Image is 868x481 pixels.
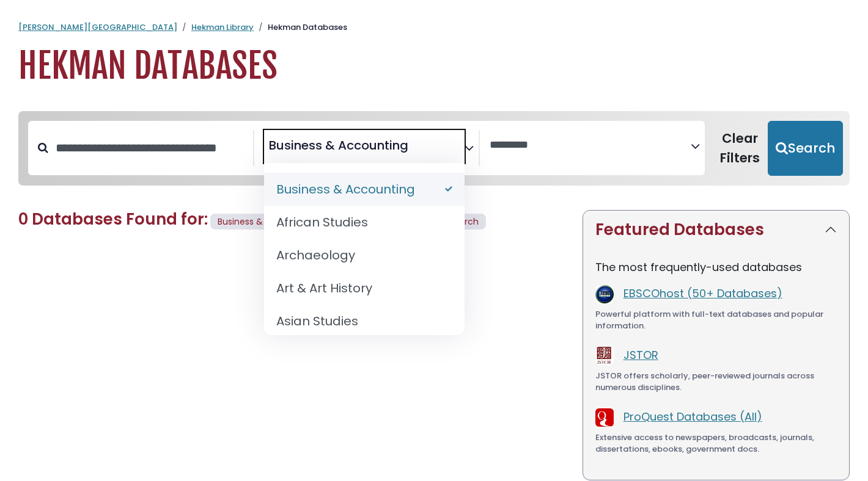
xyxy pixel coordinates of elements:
div: JSTOR offers scholarly, peer-reviewed journals across numerous disciplines. [595,370,837,394]
li: Asian Studies [264,305,465,338]
button: Submit for Search Results [768,121,843,176]
li: Business & Accounting [264,173,465,206]
li: African Studies [264,206,465,239]
textarea: Search [490,139,690,152]
li: Art & Art History [264,272,465,305]
button: Featured Databases [583,211,849,249]
input: Search database by title or keyword [48,136,253,161]
a: JSTOR [623,347,658,363]
li: Archaeology [264,239,465,272]
li: Business & Accounting [264,136,408,154]
a: ProQuest Databases (All) [623,409,762,424]
div: Powerful platform with full-text databases and popular information. [595,308,837,332]
span: Business & Accounting [269,136,408,154]
span: Business & Accounting [210,214,322,230]
nav: Search filters [18,111,850,186]
a: Hekman Library [191,21,254,33]
span: 0 Databases Found for: [18,208,208,230]
li: Hekman Databases [254,21,347,34]
textarea: Search [411,143,419,156]
h1: Hekman Databases [18,46,850,87]
nav: breadcrumb [18,21,850,34]
a: [PERSON_NAME][GEOGRAPHIC_DATA] [18,21,177,33]
a: EBSCOhost (50+ Databases) [623,286,782,301]
button: Clear Filters [712,121,768,176]
p: The most frequently-used databases [595,259,837,275]
div: Extensive access to newspapers, broadcasts, journals, dissertations, ebooks, government docs. [595,432,837,455]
